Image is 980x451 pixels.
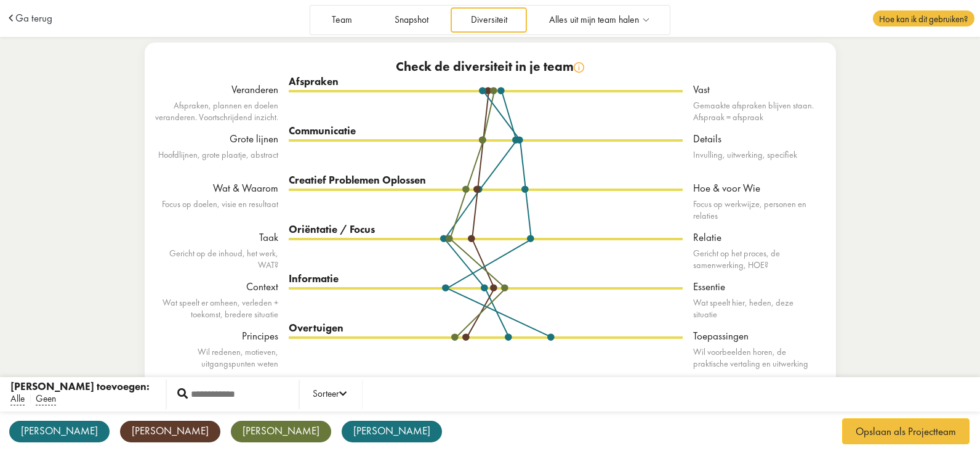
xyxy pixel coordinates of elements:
span: Hoe kan ik dit gebruiken? [873,10,974,26]
div: [PERSON_NAME] [120,421,220,442]
div: Focus op werkwijze, personen en relaties [693,198,816,222]
a: Ga terug [15,13,52,23]
span: Geen [36,392,56,405]
div: Principes [155,329,278,344]
span: Alle [10,392,25,405]
div: Communicatie [289,124,683,139]
div: Gericht op de inhoud, het werk, WAT? [155,248,278,271]
a: Team [312,7,372,33]
div: [PERSON_NAME] [9,421,110,442]
div: Details [693,132,816,147]
div: Sorteer [313,387,347,402]
a: Diversiteit [451,7,527,33]
div: Wil redenen, motieven, uitgangspunten weten [155,346,278,370]
div: Oriëntatie / Focus [289,222,683,237]
div: Gericht op het proces, de samenwerking, HOE? [693,248,816,271]
a: Alles uit mijn team halen [529,7,669,33]
div: Grote lijnen [155,132,278,147]
div: Relatie [693,230,816,245]
div: Creatief Problemen Oplossen [289,173,683,188]
div: Taak [155,230,278,245]
div: Wil voorbeelden horen, de praktische vertaling en uitwerking [693,346,816,370]
div: Context [155,280,278,295]
div: Vast [693,83,816,97]
a: Snapshot [374,7,448,33]
img: info.svg [574,62,584,73]
div: Gemaakte afspraken blijven staan. Afspraak = afspraak [693,100,816,123]
div: Wat speelt er omheen, verleden + toekomst, bredere situatie [155,297,278,320]
div: Hoe & voor Wie [693,181,816,196]
div: Hoofdlijnen, grote plaatje, abstract [155,149,278,161]
div: Invulling, uitwerking, specifiek [693,149,816,161]
div: [PERSON_NAME] [231,421,331,442]
span: Alles uit mijn team halen [549,15,639,25]
div: Focus op doelen, visie en resultaat [155,198,278,210]
div: Veranderen [155,83,278,97]
div: [PERSON_NAME] toevoegen: [10,380,150,394]
div: Informatie [289,272,683,286]
div: Wat & Waarom [155,181,278,196]
div: Overtuigen [289,321,683,336]
div: Wat speelt hier, heden, deze situatie [693,297,816,320]
button: Opslaan als Projectteam [842,418,970,444]
div: Afspraken [289,75,683,89]
div: Essentie [693,280,816,295]
div: Check de diversiteit in je team [155,59,825,75]
div: [PERSON_NAME] [342,421,442,442]
div: Afspraken, plannen en doelen veranderen. Voortschrijdend inzicht. [155,100,278,123]
div: Toepassingen [693,329,816,344]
